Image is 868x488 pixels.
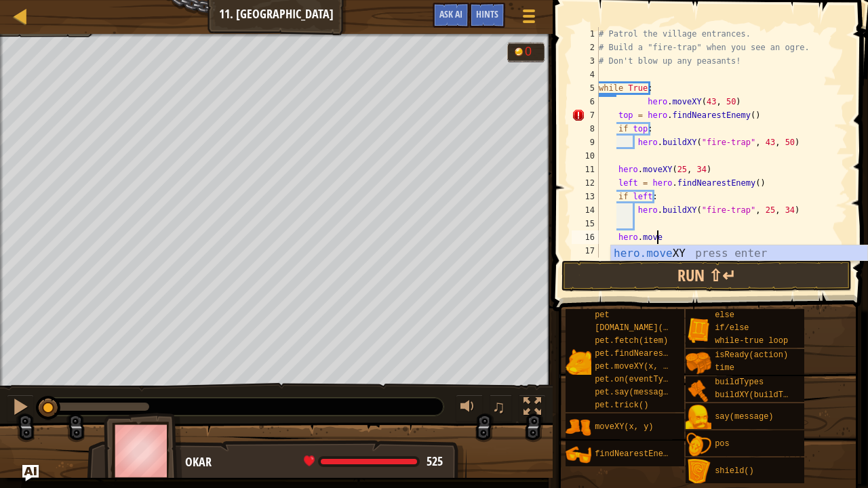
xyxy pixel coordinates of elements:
div: 8 [572,122,599,136]
img: portrait.png [566,349,591,375]
div: 14 [572,203,599,217]
div: 13 [572,190,599,203]
span: buildXY(buildType, x, y) [715,390,832,400]
span: Ask AI [439,7,462,20]
img: thang_avatar_frame.png [104,413,182,488]
span: ♫ [492,396,506,417]
span: pet.on(eventType, handler) [595,375,722,384]
span: pos [715,439,730,449]
img: portrait.png [686,432,711,457]
span: pet.findNearestByType(type) [595,349,726,359]
span: [DOMAIN_NAME](enemy) [595,323,692,333]
button: Run ⇧↵ [561,260,852,291]
div: 6 [572,95,599,108]
img: portrait.png [686,350,711,376]
div: 4 [572,68,599,81]
span: findNearestEnemy() [595,449,683,459]
span: if/else [715,323,749,333]
div: 12 [572,176,599,190]
button: Ctrl + P: Pause [7,394,34,422]
div: 15 [572,217,599,230]
div: Okar [185,453,453,471]
span: Hints [476,7,498,20]
span: pet.fetch(item) [595,336,668,346]
div: Team 'humans' has 0 gold. [507,42,545,62]
span: buildTypes [715,378,764,387]
div: 9 [572,136,599,149]
img: portrait.png [686,405,711,430]
div: 17 [572,244,599,258]
span: pet.say(message) [595,388,673,397]
img: portrait.png [566,415,591,441]
span: say(message) [715,412,773,422]
div: 11 [572,163,599,176]
img: portrait.png [686,459,711,485]
button: Toggle fullscreen [519,394,546,422]
span: moveXY(x, y) [595,422,653,432]
div: 5 [572,81,599,95]
div: 2 [572,41,599,54]
div: health: 525 / 525 [304,455,443,468]
span: pet.moveXY(x, y) [595,362,673,371]
span: shield() [715,466,754,476]
img: portrait.png [686,317,711,343]
span: while-true loop [715,336,788,346]
button: Ask AI [22,465,39,481]
button: Adjust volume [456,394,483,422]
span: else [715,310,734,320]
div: 7 [572,108,599,122]
img: portrait.png [686,378,711,403]
button: Ask AI [433,3,469,28]
div: 10 [572,149,599,163]
div: 3 [572,54,599,68]
div: 1 [572,27,599,41]
button: Show game menu [512,3,546,35]
span: time [715,363,734,373]
span: 525 [427,453,443,470]
div: 0 [525,46,538,58]
button: ♫ [490,394,513,422]
div: 16 [572,230,599,244]
img: portrait.png [566,442,591,468]
span: pet.trick() [595,401,648,410]
span: pet [595,310,610,320]
span: isReady(action) [715,350,788,360]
